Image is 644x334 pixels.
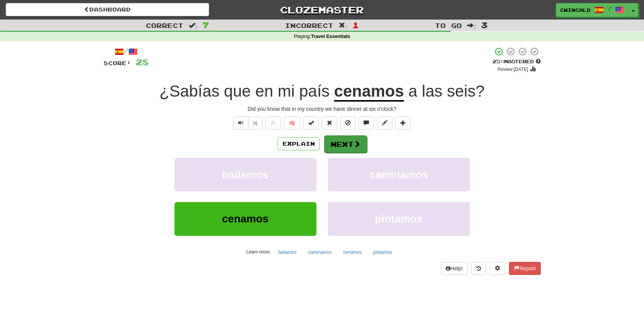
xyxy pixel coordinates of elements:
button: pintamos [328,202,470,235]
button: cenamos [339,247,366,258]
span: Score: [104,60,131,66]
small: Review: [DATE] [497,67,528,72]
span: Correct [146,21,183,29]
button: caminamos [304,247,336,258]
span: : [189,22,197,29]
button: Next [324,135,367,153]
span: las [422,82,443,100]
div: / [104,47,149,56]
button: Reset to 0% Mastered (alt+r) [322,117,337,130]
button: bailamos [175,158,316,191]
span: : [467,22,476,29]
span: a [408,82,417,100]
button: Report [509,262,540,275]
span: país [299,82,329,100]
button: Ignore sentence (alt+i) [340,117,356,130]
span: 28 [136,57,149,67]
button: bailamos [274,247,301,258]
span: seis [447,82,476,100]
span: cwincald [560,7,591,13]
div: Did you know that in my country we have dinner at six o'clock? [104,105,541,113]
button: Explain [278,137,320,150]
span: pintamos [375,213,422,225]
button: cenamos [175,202,316,235]
span: mi [278,82,295,100]
span: bailamos [222,169,268,181]
div: Text-to-speech controls [232,117,263,130]
span: que [224,82,251,100]
button: pintamos [369,247,396,258]
span: To go [435,21,462,29]
span: ¿Sabías [160,82,219,100]
button: Edit sentence (alt+d) [377,117,392,130]
span: cenamos [222,213,268,225]
span: ? [404,82,484,100]
button: Discuss sentence (alt+u) [359,117,374,130]
span: : [339,22,347,29]
button: Favorite sentence (alt+f) [265,117,281,130]
button: Add to collection (alt+a) [395,117,411,130]
span: 7 [203,20,209,30]
strong: Travel Essentials [311,34,350,39]
span: en [255,82,273,100]
div: Mastered [492,58,541,65]
span: 25 % [492,58,504,64]
span: 1 [352,20,359,30]
a: cwincald / [556,3,629,17]
button: Set this sentence to 100% Mastered (alt+m) [303,117,319,130]
button: Help! [441,262,468,275]
button: Round history (alt+y) [471,262,486,275]
button: 🧠 [284,117,300,130]
button: caminamos [328,158,470,191]
u: cenamos [334,82,404,102]
a: Dashboard [6,3,209,16]
span: Incorrect [285,21,333,29]
span: 3 [481,20,488,30]
a: Clozemaster [221,3,424,16]
span: caminamos [369,169,428,181]
button: Play sentence audio (ctl+space) [233,117,249,130]
button: ½ [248,117,263,130]
small: Learn more: [246,249,271,255]
span: / [608,6,611,12]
